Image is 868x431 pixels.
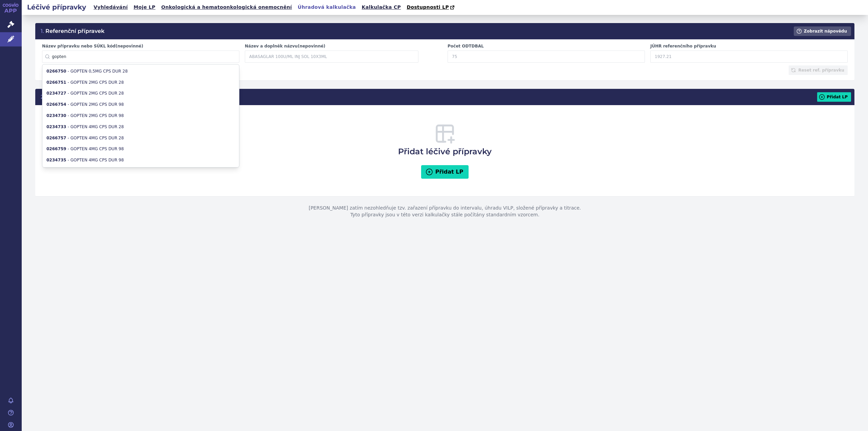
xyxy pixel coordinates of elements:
li: GOPTEN 4MG CPS DUR 28 [42,133,239,144]
li: GOPTEN 2MG CPS DUR 98 [42,99,239,110]
label: Počet ODTDBAL [448,43,645,49]
h3: Přidat léčivé přípravky [41,93,110,101]
a: Vyhledávání [92,3,130,12]
strong: 0266757 [46,135,66,141]
span: - [66,135,70,141]
p: [PERSON_NAME] zatím nezohledňuje tzv. zařazení přípravku do intervalu, úhradu VILP, složené přípr... [35,197,854,226]
a: Úhradová kalkulačka [296,3,358,12]
span: Dostupnosti LP [407,4,449,10]
span: - [66,68,70,74]
a: Moje LP [132,3,157,12]
span: - [66,157,70,163]
span: 1. [41,28,44,34]
span: (nepovinné) [116,44,143,48]
button: Zobrazit nápovědu [794,26,851,36]
input: 1927.21 [650,51,848,63]
li: GOPTEN 0,5MG CPS DUR 28 [42,66,239,77]
span: - [66,124,70,130]
label: JÚHR referenčního přípravku [650,43,848,49]
h2: Léčivé přípravky [22,2,92,12]
input: 75 [448,51,645,63]
label: Název a doplněk názvu [245,43,442,49]
input: ABASAGLAR nebo 0210171 [42,51,239,63]
button: Přidat LP [421,165,469,179]
a: Dostupnosti LP [405,3,458,12]
strong: 0234730 [46,113,66,119]
span: 2. [41,94,45,100]
span: (nepovinné) [298,44,325,48]
strong: 0234727 [46,91,66,96]
strong: 0234735 [46,157,66,163]
h3: Přidat léčivé přípravky [398,123,492,157]
span: - [66,146,70,152]
strong: 0266750 [46,68,66,74]
li: GOPTEN 4MG CPS DUR 28 [42,121,239,133]
li: GOPTEN 4MG CPS DUR 98 [42,155,239,166]
strong: 0266759 [46,146,66,152]
li: GOPTEN 2MG CPS DUR 28 [42,77,239,88]
span: - [66,102,70,107]
a: Onkologická a hematoonkologická onemocnění [159,3,294,12]
label: Název přípravku nebo SÚKL kód [42,43,239,49]
li: GOPTEN 2MG CPS DUR 28 [42,88,239,99]
span: - [66,91,70,96]
span: - [66,113,70,119]
h3: Referenční přípravek [41,27,104,35]
strong: 0234733 [46,124,66,130]
strong: 0266754 [46,102,66,107]
li: GOPTEN 4MG CPS DUR 98 [42,143,239,155]
strong: 0266751 [46,80,66,85]
span: - [66,80,70,85]
li: GOPTEN 2MG CPS DUR 98 [42,110,239,121]
input: ABASAGLAR 100U/ML INJ SOL 10X3ML [245,51,418,63]
a: Kalkulačka CP [360,3,403,12]
button: Přidat LP [817,92,851,102]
